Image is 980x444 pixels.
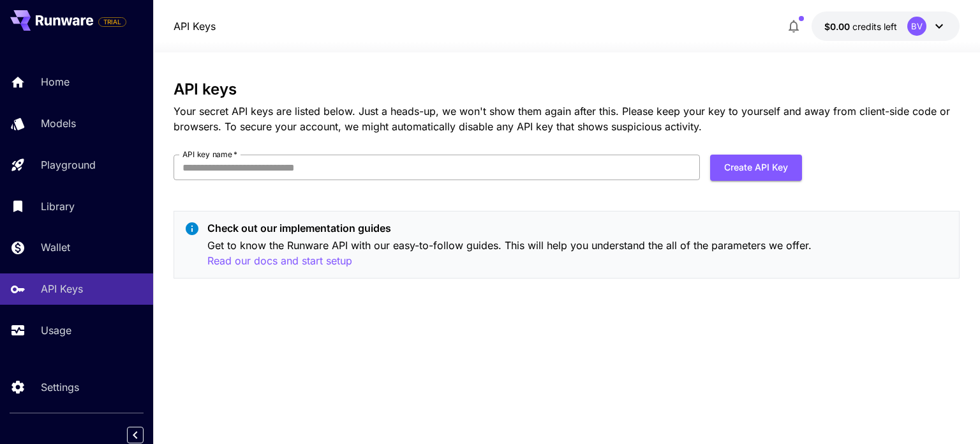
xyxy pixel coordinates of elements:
[99,17,126,27] span: TRIAL
[182,149,237,160] label: API key name
[41,116,76,131] p: Models
[127,427,144,443] button: Collapse sidebar
[907,17,926,36] div: BV
[41,240,70,255] p: Wallet
[174,80,959,98] h3: API keys
[174,19,216,34] nav: breadcrumb
[174,103,959,134] p: Your secret API keys are listed below. Just a heads-up, we won't show them again after this. Plea...
[41,323,71,338] p: Usage
[852,21,897,32] span: credits left
[207,220,948,236] p: Check out our implementation guides
[98,14,126,29] span: Add your payment card to enable full platform functionality.
[41,379,79,395] p: Settings
[207,238,948,269] p: Get to know the Runware API with our easy-to-follow guides. This will help you understand the all...
[824,21,852,32] span: $0.00
[41,199,75,214] p: Library
[41,74,70,89] p: Home
[41,157,96,172] p: Playground
[174,19,216,34] a: API Keys
[812,11,960,41] button: $0.00BV
[41,281,83,296] p: API Keys
[824,20,897,33] div: $0.00
[710,155,802,181] button: Create API Key
[207,253,352,269] button: Read our docs and start setup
